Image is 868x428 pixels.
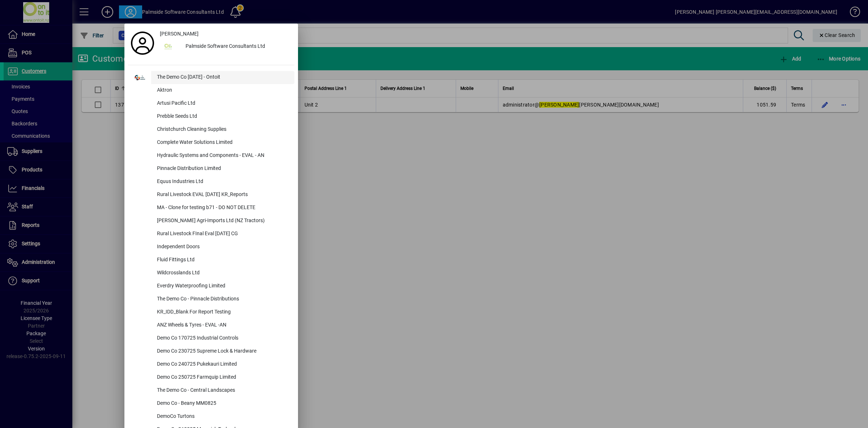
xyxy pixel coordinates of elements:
button: Demo Co - Beany MM0825 [128,397,294,410]
button: Prebble Seeds Ltd [128,110,294,123]
button: [PERSON_NAME] Agri-Imports Ltd (NZ Tractors) [128,215,294,228]
button: KR_IDD_Blank For Report Testing [128,306,294,319]
div: Everdry Waterproofing Limited [151,280,294,293]
button: Christchurch Cleaning Supplies [128,123,294,136]
a: Profile [128,37,157,50]
div: DemoCo Turtons [151,410,294,423]
button: Palmside Software Consultants Ltd [157,40,294,53]
div: Demo Co 230725 Supreme Lock & Hardware [151,345,294,358]
button: Wildcrosslands Ltd [128,267,294,280]
button: MA - Clone for testing b71 - DO NOT DELETE [128,201,294,215]
div: Aktron [151,84,294,97]
div: Demo Co 250725 Farmquip Limited [151,371,294,384]
div: Artusi Pacific Ltd [151,97,294,110]
div: The Demo Co [DATE] - Ontoit [151,71,294,84]
div: Demo Co 170725 Industrial Controls [151,332,294,345]
div: Fluid Fittings Ltd [151,254,294,267]
div: Pinnacle Distribution Limited [151,162,294,175]
div: Palmside Software Consultants Ltd [180,40,294,53]
button: Pinnacle Distribution Limited [128,162,294,175]
button: Rural Livestock FInal Eval [DATE] CG [128,228,294,241]
button: Fluid Fittings Ltd [128,254,294,267]
button: The Demo Co [DATE] - Ontoit [128,71,294,84]
button: Everdry Waterproofing Limited [128,280,294,293]
div: [PERSON_NAME] Agri-Imports Ltd (NZ Tractors) [151,215,294,228]
div: The Demo Co - Pinnacle Distributions [151,293,294,306]
button: Complete Water Solutions Limited [128,136,294,149]
button: The Demo Co - Pinnacle Distributions [128,293,294,306]
button: Hydraulic Systems and Components - EVAL - AN [128,149,294,162]
button: Equus Industries Ltd [128,175,294,188]
button: Rural Livestock EVAL [DATE] KR_Reports [128,188,294,201]
button: Demo Co 240725 Pukekauri Limited [128,358,294,371]
div: Rural Livestock FInal Eval [DATE] CG [151,228,294,241]
div: Wildcrosslands Ltd [151,267,294,280]
button: DemoCo Turtons [128,410,294,423]
div: ANZ Wheels & Tyres - EVAL -AN [151,319,294,332]
button: The Demo Co - Central Landscapes [128,384,294,397]
div: Complete Water Solutions Limited [151,136,294,149]
div: Rural Livestock EVAL [DATE] KR_Reports [151,188,294,201]
span: [PERSON_NAME] [160,30,199,38]
button: Demo Co 170725 Industrial Controls [128,332,294,345]
div: Demo Co - Beany MM0825 [151,397,294,410]
button: ANZ Wheels & Tyres - EVAL -AN [128,319,294,332]
div: Hydraulic Systems and Components - EVAL - AN [151,149,294,162]
button: Artusi Pacific Ltd [128,97,294,110]
button: Demo Co 250725 Farmquip Limited [128,371,294,384]
button: Independent Doors [128,241,294,254]
div: MA - Clone for testing b71 - DO NOT DELETE [151,201,294,215]
div: The Demo Co - Central Landscapes [151,384,294,397]
div: Christchurch Cleaning Supplies [151,123,294,136]
div: Demo Co 240725 Pukekauri Limited [151,358,294,371]
div: Equus Industries Ltd [151,175,294,188]
button: Aktron [128,84,294,97]
a: [PERSON_NAME] [157,27,294,40]
div: Prebble Seeds Ltd [151,110,294,123]
div: Independent Doors [151,241,294,254]
div: KR_IDD_Blank For Report Testing [151,306,294,319]
button: Demo Co 230725 Supreme Lock & Hardware [128,345,294,358]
